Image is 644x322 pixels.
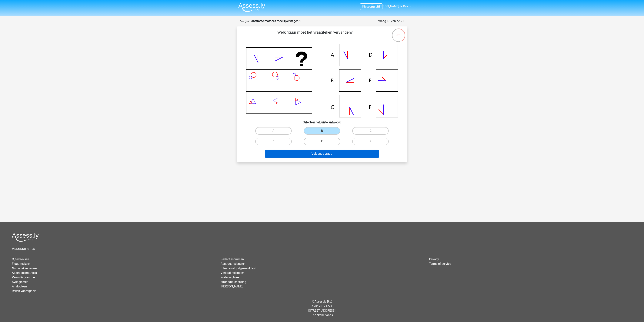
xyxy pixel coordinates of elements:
[221,262,245,266] a: Abstract redeneren
[221,257,244,261] a: Redactiesommen
[265,150,379,158] button: Volgende vraag
[352,127,389,135] label: C
[360,4,382,9] a: Kiespremium
[221,280,246,284] a: Error data checking
[362,5,368,8] span: Kies
[252,19,301,23] strong: abstracte matrices moeilijke vragen 1
[12,285,27,288] a: Analogieen
[369,4,409,9] a: [PERSON_NAME] te Raa
[376,5,408,8] span: [PERSON_NAME] te Raa
[9,296,635,320] div: © KVK: 76121224 [STREET_ADDRESS] The Netherlands
[255,127,292,135] label: A
[352,138,389,145] label: F
[255,138,292,145] label: D
[315,300,332,303] a: Assessly B.V.
[429,257,439,261] a: Privacy
[240,20,251,23] small: Categorie:
[392,28,406,38] div: 08:38
[12,280,28,284] a: Syllogismen
[429,262,451,266] a: Terms of service
[243,117,401,124] h6: Selecteer het juiste antwoord
[304,138,340,145] label: E
[304,127,340,135] label: B
[221,271,245,275] a: Verbaal redeneren
[12,289,36,293] a: Reken vaardigheid
[12,271,37,275] a: Abstracte matrices
[12,262,31,266] a: Figuurreeksen
[221,266,256,270] a: Situational judgement test
[221,276,240,279] a: Watson glaser
[368,5,380,8] span: premium
[12,266,38,270] a: Numeriek redeneren
[238,3,265,12] img: Assessly
[12,276,36,279] a: Venn diagrammen
[12,246,632,251] h5: Assessments
[221,285,243,288] a: [PERSON_NAME]
[12,233,39,242] img: Assessly logo
[12,257,29,261] a: Cijferreeksen
[378,19,404,23] div: Vraag 13 van de 21
[243,29,387,41] p: Welk figuur moet het vraagteken vervangen?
